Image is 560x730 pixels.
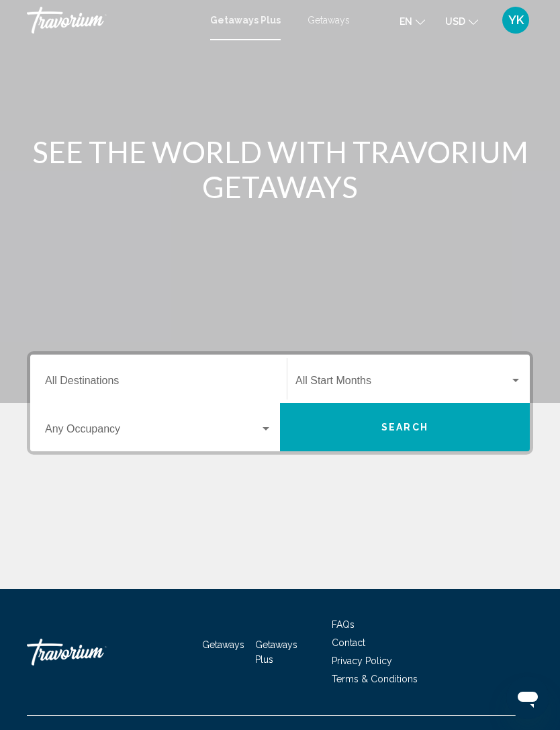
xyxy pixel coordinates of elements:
a: Getaways [202,639,244,650]
h1: SEE THE WORLD WITH TRAVORIUM GETAWAYS [28,134,532,204]
iframe: Кнопка запуска окна обмена сообщениями [506,676,549,719]
button: Change language [400,11,425,31]
a: Terms & Conditions [332,674,418,684]
span: USD [445,16,465,27]
a: Travorium [27,7,197,34]
a: Getaways Plus [255,639,297,665]
button: Change currency [445,11,478,31]
a: Getaways Plus [210,15,281,26]
button: Search [280,403,530,451]
span: Search [381,422,428,433]
button: User Menu [498,6,533,34]
a: FAQs [332,619,355,630]
a: Travorium [27,632,161,672]
span: en [400,16,412,27]
a: Getaways [308,15,350,26]
div: Search widget [30,355,530,451]
a: Privacy Policy [332,655,392,666]
span: YK [508,13,524,27]
a: Contact [332,637,365,648]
